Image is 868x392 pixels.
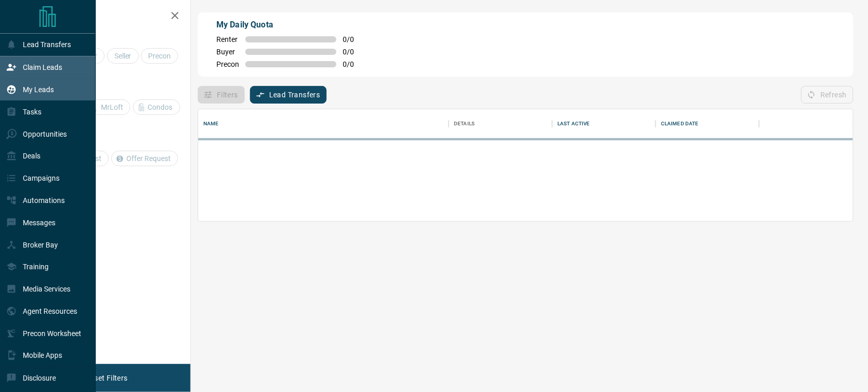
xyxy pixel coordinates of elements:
button: Lead Transfers [250,86,327,104]
span: Renter [216,35,239,43]
span: Buyer [216,48,239,56]
div: Last Active [557,109,590,138]
div: Details [454,109,475,138]
span: 0 / 0 [343,60,365,68]
h2: Filters [33,10,180,23]
p: My Daily Quota [216,19,365,31]
div: Name [203,109,219,138]
button: Reset Filters [79,369,134,387]
div: Claimed Date [656,109,759,138]
div: Last Active [552,109,656,138]
div: Details [449,109,552,138]
div: Name [198,109,449,138]
span: 0 / 0 [343,48,365,56]
div: Claimed Date [661,109,699,138]
span: Precon [216,60,239,68]
span: 0 / 0 [343,35,365,43]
